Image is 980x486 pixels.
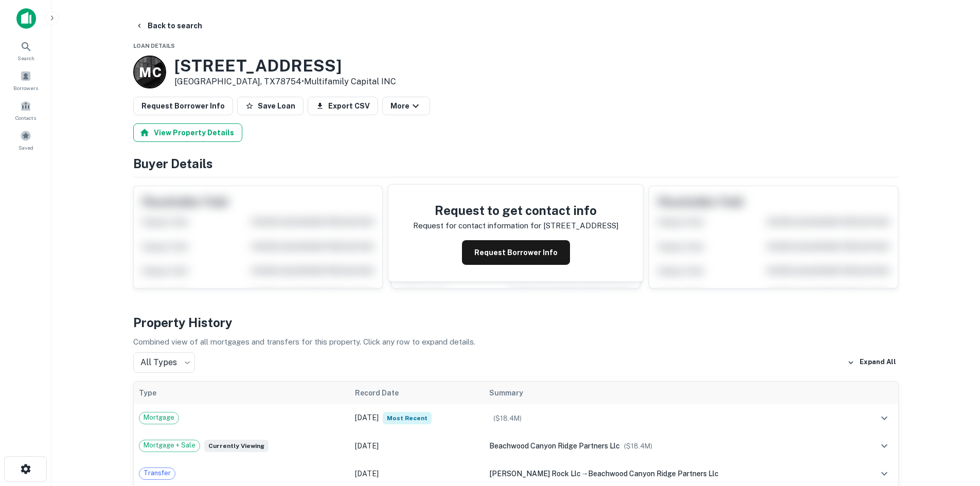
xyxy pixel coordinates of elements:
[304,77,396,86] a: Multifamily Capital INC
[131,16,206,35] button: Back to search
[15,114,36,122] span: Contacts
[588,470,719,478] span: beachwood canyon ridge partners llc
[16,8,36,29] img: capitalize-icon.png
[133,352,195,373] div: All Types
[133,154,899,173] h4: Buyer Details
[133,123,242,142] button: View Property Details
[133,313,899,332] h4: Property History
[308,97,378,115] button: Export CSV
[484,382,855,404] th: Summary
[133,43,175,49] span: Loan Details
[489,468,850,479] div: →
[139,412,179,423] span: Mortgage
[133,56,166,88] a: M C
[139,62,161,82] p: M C
[139,440,200,451] span: Mortgage + Sale
[489,470,581,478] span: [PERSON_NAME] rock llc
[382,97,430,115] button: More
[350,432,484,460] td: [DATE]
[19,143,33,152] span: Saved
[462,240,570,265] button: Request Borrower Info
[3,37,48,64] a: Search
[174,76,396,88] p: [GEOGRAPHIC_DATA], TX78754 •
[134,382,350,404] th: Type
[493,415,522,422] span: ($ 18.4M )
[204,440,269,452] span: Currently viewing
[3,96,48,124] a: Contacts
[929,404,980,453] iframe: Chat Widget
[174,56,396,76] h3: [STREET_ADDRESS]
[413,220,541,232] p: Request for contact information for
[3,66,48,94] a: Borrowers
[876,437,893,455] button: expand row
[139,468,175,478] span: Transfer
[489,442,620,450] span: beachwood canyon ridge partners llc
[624,442,652,450] span: ($ 18.4M )
[383,412,432,424] span: Most Recent
[413,201,618,220] h4: Request to get contact info
[13,84,38,92] span: Borrowers
[876,409,893,427] button: expand row
[133,97,233,115] button: Request Borrower Info
[543,220,618,232] p: [STREET_ADDRESS]
[845,355,899,370] button: Expand All
[350,382,484,404] th: Record Date
[876,465,893,482] button: expand row
[237,97,304,115] button: Save Loan
[17,54,34,62] span: Search
[350,404,484,432] td: [DATE]
[3,126,48,154] a: Saved
[133,336,899,348] p: Combined view of all mortgages and transfers for this property. Click any row to expand details.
